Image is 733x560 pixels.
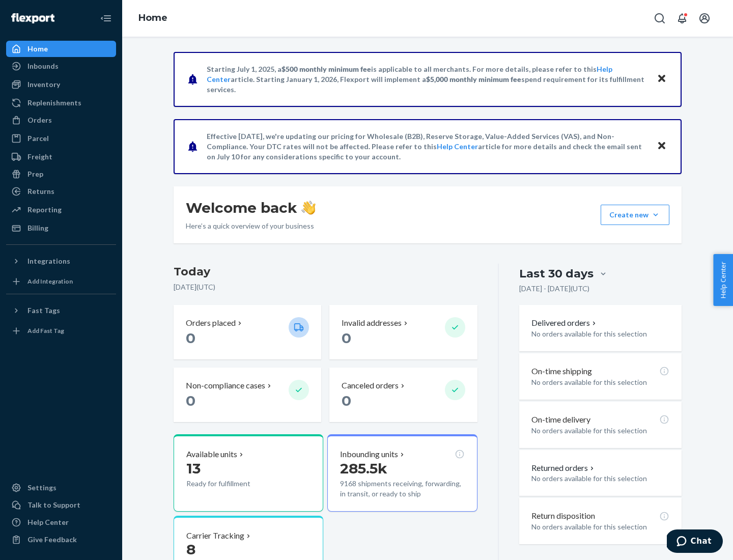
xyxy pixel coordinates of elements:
p: No orders available for this selection [531,522,669,532]
button: Give Feedback [6,531,116,548]
p: Here’s a quick overview of your business [186,221,316,231]
a: Add Integration [6,273,116,290]
span: 0 [186,392,195,409]
a: Help Center [437,142,478,151]
p: No orders available for this selection [531,377,669,387]
span: 13 [186,460,201,477]
a: Inventory [6,76,116,93]
button: Close [655,72,668,87]
div: Inbounds [27,61,59,71]
a: Prep [6,166,116,182]
button: Orders placed 0 [174,305,321,359]
p: [DATE] ( UTC ) [174,282,477,292]
span: 285.5k [340,460,387,477]
p: Available units [186,449,237,460]
div: Home [27,44,48,54]
div: Integrations [27,256,70,266]
span: 0 [342,392,351,409]
p: Invalid addresses [342,317,402,329]
button: Open account menu [694,8,715,29]
div: Last 30 days [519,266,594,282]
a: Orders [6,112,116,128]
p: Starting July 1, 2025, a is applicable to all merchants. For more details, please refer to this a... [207,64,647,95]
div: Returns [27,186,54,197]
p: Inbounding units [340,449,398,460]
div: Billing [27,223,48,233]
a: Add Fast Tag [6,323,116,339]
div: Settings [27,483,57,493]
h3: Today [174,264,477,280]
div: Freight [27,152,52,162]
button: Canceled orders 0 [329,368,477,422]
iframe: Opens a widget where you can chat to one of our agents [667,529,723,555]
ol: breadcrumbs [130,4,176,33]
p: No orders available for this selection [531,329,669,339]
div: Parcel [27,133,49,144]
p: Effective [DATE], we're updating our pricing for Wholesale (B2B), Reserve Storage, Value-Added Se... [207,131,647,162]
button: Fast Tags [6,302,116,319]
a: Inbounds [6,58,116,74]
p: No orders available for this selection [531,426,669,436]
span: 0 [342,329,351,347]
button: Available units13Ready for fulfillment [174,434,323,512]
div: Talk to Support [27,500,80,510]
img: Flexport logo [11,13,54,23]
p: On-time delivery [531,414,590,426]
p: Non-compliance cases [186,380,265,391]
button: Talk to Support [6,497,116,513]
p: Ready for fulfillment [186,479,280,489]
div: Reporting [27,205,62,215]
a: Home [6,41,116,57]
a: Reporting [6,202,116,218]
div: Help Center [27,517,69,527]
p: [DATE] - [DATE] ( UTC ) [519,284,589,294]
span: $5,000 monthly minimum fee [426,75,521,83]
a: Freight [6,149,116,165]
button: Integrations [6,253,116,269]
div: Replenishments [27,98,81,108]
a: Replenishments [6,95,116,111]
div: Add Integration [27,277,73,286]
button: Returned orders [531,462,596,474]
div: Inventory [27,79,60,90]
div: Orders [27,115,52,125]
button: Delivered orders [531,317,598,329]
div: Prep [27,169,43,179]
button: Inbounding units285.5k9168 shipments receiving, forwarding, in transit, or ready to ship [327,434,477,512]
button: Invalid addresses 0 [329,305,477,359]
span: 8 [186,541,195,558]
p: Orders placed [186,317,236,329]
img: hand-wave emoji [301,201,316,215]
a: Settings [6,480,116,496]
p: Canceled orders [342,380,399,391]
div: Give Feedback [27,535,77,545]
p: 9168 shipments receiving, forwarding, in transit, or ready to ship [340,479,464,499]
button: Open notifications [672,8,692,29]
span: $500 monthly minimum fee [281,65,371,73]
a: Billing [6,220,116,236]
p: No orders available for this selection [531,473,669,484]
button: Non-compliance cases 0 [174,368,321,422]
p: Carrier Tracking [186,530,244,542]
button: Close [655,139,668,154]
span: 0 [186,329,195,347]
button: Help Center [713,254,733,306]
div: Fast Tags [27,305,60,316]
button: Open Search Box [650,8,670,29]
p: On-time shipping [531,366,592,377]
a: Returns [6,183,116,200]
button: Close Navigation [96,8,116,29]
div: Add Fast Tag [27,326,64,335]
a: Parcel [6,130,116,147]
a: Help Center [6,514,116,530]
a: Home [138,12,167,23]
h1: Welcome back [186,199,316,217]
p: Return disposition [531,510,595,522]
button: Create new [601,205,669,225]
